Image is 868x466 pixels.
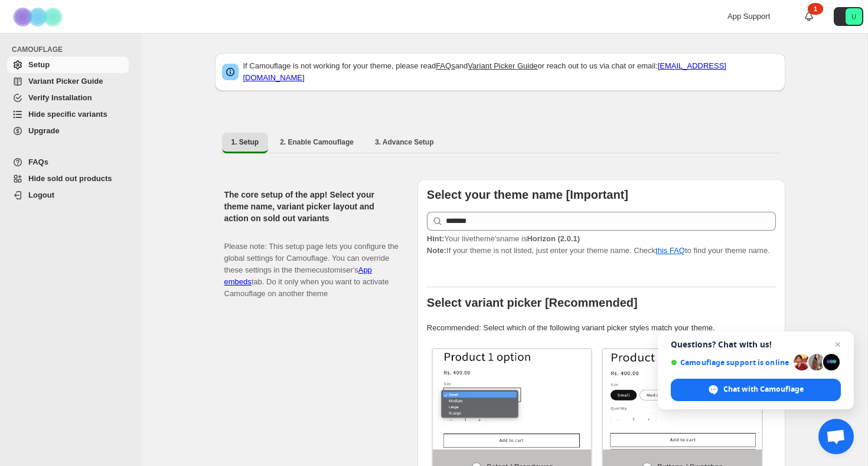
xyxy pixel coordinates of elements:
[427,234,580,243] span: Your live theme's name is
[7,170,129,187] a: Hide sold out products
[7,106,129,123] a: Hide specific variants
[28,191,54,199] span: Logout
[375,137,434,147] span: 3. Advance Setup
[846,8,862,25] span: Avatar with initials U
[427,233,776,257] p: If your theme is not listed, just enter your theme name. Check to find your theme name.
[7,90,129,106] a: Verify Installation
[28,110,107,119] span: Hide specific variants
[7,57,129,73] a: Setup
[243,60,778,84] p: If Camouflage is not working for your theme, please read and or reach out to us via chat or email:
[671,358,789,367] span: Camouflage support is online
[7,187,129,204] a: Logout
[436,61,455,70] a: FAQs
[28,126,60,135] span: Upgrade
[803,11,815,22] a: 1
[427,322,776,334] p: Recommended: Select which of the following variant picker styles match your theme.
[834,7,863,26] button: Avatar with initials U
[9,1,68,33] img: Camouflage
[723,384,804,395] span: Chat with Camouflage
[28,157,48,166] span: FAQs
[224,229,399,300] p: Please note: This setup page lets you configure the global settings for Camouflage. You can overr...
[231,137,259,147] span: 1. Setup
[427,246,446,255] strong: Note:
[224,189,399,224] h2: The core setup of the app! Select your theme name, variant picker layout and action on sold out v...
[28,174,112,183] span: Hide sold out products
[527,234,580,243] strong: Horizon (2.0.1)
[7,154,129,170] a: FAQs
[427,296,638,309] b: Select variant picker [Recommended]
[12,45,133,54] span: CAMOUFLAGE
[727,12,770,21] span: App Support
[28,77,103,86] span: Variant Picker Guide
[427,188,628,201] b: Select your theme name [Important]
[28,93,92,102] span: Verify Installation
[671,379,841,401] div: Chat with Camouflage
[831,337,845,352] span: Close chat
[280,137,354,147] span: 2. Enable Camouflage
[655,246,685,255] a: this FAQ
[427,234,445,243] strong: Hint:
[808,3,823,15] div: 1
[671,340,841,349] span: Questions? Chat with us!
[7,73,129,90] a: Variant Picker Guide
[818,419,854,454] div: Open chat
[468,61,537,70] a: Variant Picker Guide
[433,349,592,449] img: Select / Dropdowns
[603,349,762,449] img: Buttons / Swatches
[28,60,50,69] span: Setup
[851,13,856,20] text: U
[7,123,129,139] a: Upgrade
